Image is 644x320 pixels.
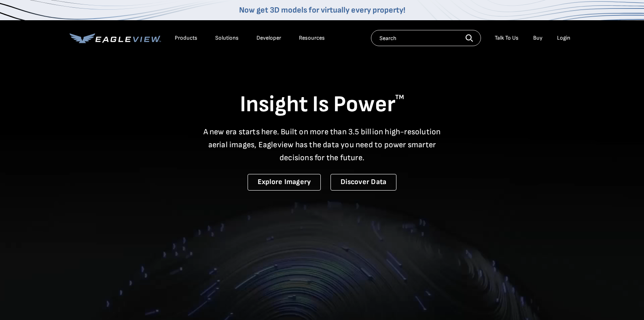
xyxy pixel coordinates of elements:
[299,34,325,42] div: Resources
[70,91,574,119] h1: Insight Is Power
[175,34,197,42] div: Products
[533,34,542,42] a: Buy
[395,93,404,101] sup: TM
[495,34,519,42] div: Talk To Us
[198,125,446,164] p: A new era starts here. Built on more than 3.5 billion high-resolution aerial images, Eagleview ha...
[239,5,405,15] a: Now get 3D models for virtually every property!
[330,174,396,191] a: Discover Data
[557,34,570,42] div: Login
[248,174,321,191] a: Explore Imagery
[215,34,239,42] div: Solutions
[371,30,481,46] input: Search
[256,34,281,42] a: Developer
